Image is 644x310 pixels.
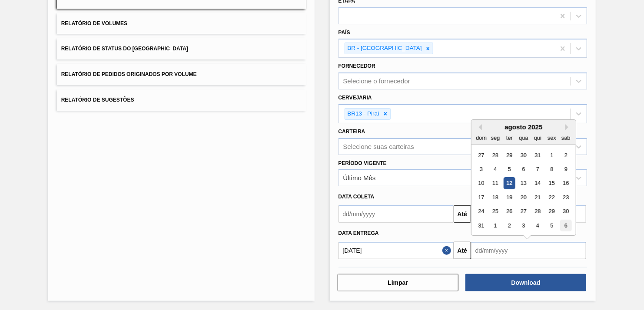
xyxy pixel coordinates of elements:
div: qua [518,132,529,144]
div: BR - [GEOGRAPHIC_DATA] [345,43,423,54]
div: Choose domingo, 31 de agosto de 2025 [475,220,487,231]
div: Choose domingo, 24 de agosto de 2025 [475,205,487,217]
div: Choose sexta-feira, 29 de agosto de 2025 [546,205,558,217]
label: País [339,30,350,36]
div: sab [560,132,572,144]
span: Data entrega [339,230,379,236]
div: Choose quarta-feira, 6 de agosto de 2025 [518,163,529,175]
div: Choose sábado, 9 de agosto de 2025 [560,163,572,175]
div: Choose quarta-feira, 30 de julho de 2025 [518,149,529,161]
div: Choose terça-feira, 2 de setembro de 2025 [504,220,515,231]
button: Previous Month [476,124,482,130]
input: dd/mm/yyyy [471,242,586,259]
div: Choose terça-feira, 29 de julho de 2025 [504,149,515,161]
button: Relatório de Status do [GEOGRAPHIC_DATA] [57,38,306,59]
div: ter [504,132,515,144]
div: Choose terça-feira, 5 de agosto de 2025 [504,163,515,175]
div: Choose quinta-feira, 7 de agosto de 2025 [532,163,544,175]
div: Choose domingo, 27 de julho de 2025 [475,149,487,161]
div: BR13 - Piraí [345,109,381,119]
div: Último Mês [343,175,376,182]
div: Choose sábado, 2 de agosto de 2025 [560,149,572,161]
div: Choose quinta-feira, 21 de agosto de 2025 [532,191,544,203]
button: Close [442,242,454,259]
div: Choose sexta-feira, 5 de setembro de 2025 [546,220,558,231]
div: Choose segunda-feira, 28 de julho de 2025 [489,149,501,161]
label: Carteira [339,129,365,135]
div: Choose sexta-feira, 15 de agosto de 2025 [546,177,558,189]
span: Data coleta [339,194,375,200]
button: Next Month [565,124,571,130]
div: Choose terça-feira, 12 de agosto de 2025 [504,177,515,189]
div: Choose segunda-feira, 1 de setembro de 2025 [489,220,501,231]
button: Download [465,274,586,291]
button: Relatório de Pedidos Originados por Volume [57,64,306,85]
div: Choose domingo, 17 de agosto de 2025 [475,191,487,203]
div: Choose segunda-feira, 11 de agosto de 2025 [489,177,501,189]
div: Choose quinta-feira, 14 de agosto de 2025 [532,177,544,189]
div: Choose terça-feira, 19 de agosto de 2025 [504,191,515,203]
div: seg [489,132,501,144]
div: Choose domingo, 3 de agosto de 2025 [475,163,487,175]
input: dd/mm/yyyy [339,205,454,223]
div: Choose sábado, 23 de agosto de 2025 [560,191,572,203]
div: Choose segunda-feira, 18 de agosto de 2025 [489,191,501,203]
div: Selecione suas carteiras [343,143,414,150]
div: agosto 2025 [471,123,576,131]
div: Choose segunda-feira, 25 de agosto de 2025 [489,205,501,217]
div: Choose sexta-feira, 22 de agosto de 2025 [546,191,558,203]
div: Choose quinta-feira, 31 de julho de 2025 [532,149,544,161]
div: Choose domingo, 10 de agosto de 2025 [475,177,487,189]
button: Até [454,242,471,259]
button: Limpar [338,274,458,291]
div: Selecione o fornecedor [343,78,410,85]
div: Choose quinta-feira, 4 de setembro de 2025 [532,220,544,231]
div: Choose sexta-feira, 1 de agosto de 2025 [546,149,558,161]
div: Choose sexta-feira, 8 de agosto de 2025 [546,163,558,175]
div: Choose sábado, 16 de agosto de 2025 [560,177,572,189]
span: Relatório de Volumes [61,20,127,26]
div: Choose quarta-feira, 13 de agosto de 2025 [518,177,529,189]
div: qui [532,132,544,144]
button: Relatório de Volumes [57,13,306,34]
input: dd/mm/yyyy [339,242,454,259]
button: Até [454,205,471,223]
div: dom [475,132,487,144]
label: Período Vigente [339,160,387,166]
div: Choose quarta-feira, 27 de agosto de 2025 [518,205,529,217]
div: sex [546,132,558,144]
div: Choose quarta-feira, 3 de setembro de 2025 [518,220,529,231]
span: Relatório de Status do [GEOGRAPHIC_DATA] [61,46,188,52]
div: Choose quarta-feira, 20 de agosto de 2025 [518,191,529,203]
div: Choose sábado, 6 de setembro de 2025 [560,220,572,231]
span: Relatório de Sugestões [61,97,134,103]
div: month 2025-08 [474,148,573,233]
div: Choose sábado, 30 de agosto de 2025 [560,205,572,217]
span: Relatório de Pedidos Originados por Volume [61,71,197,77]
button: Relatório de Sugestões [57,89,306,111]
div: Choose segunda-feira, 4 de agosto de 2025 [489,163,501,175]
div: Choose quinta-feira, 28 de agosto de 2025 [532,205,544,217]
div: Choose terça-feira, 26 de agosto de 2025 [504,205,515,217]
label: Fornecedor [339,63,375,69]
label: Cervejaria [339,95,372,101]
